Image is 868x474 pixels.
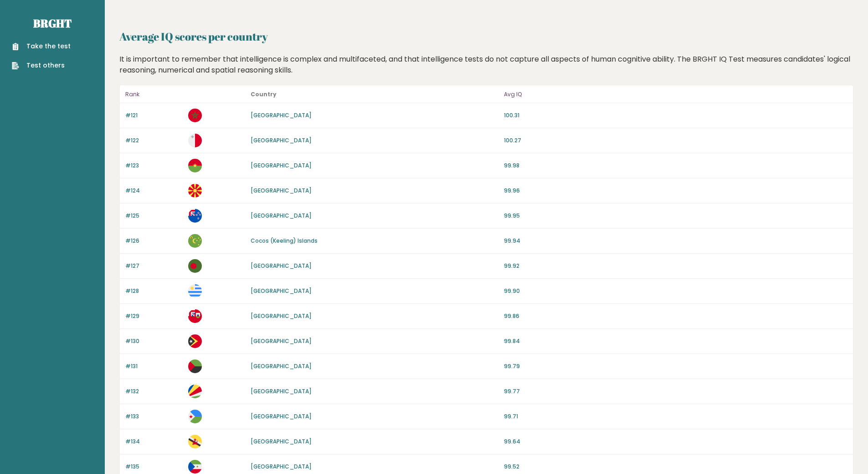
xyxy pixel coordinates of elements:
img: tl.svg [188,334,202,348]
a: Test others [12,61,71,70]
p: #125 [125,212,183,220]
a: Brght [33,16,72,31]
a: [GEOGRAPHIC_DATA] [251,412,312,420]
img: sc.svg [188,385,202,398]
img: bm.svg [188,309,202,323]
div: It is important to remember that intelligence is complex and multifaceted, and that intelligence ... [116,54,857,76]
p: 99.90 [504,287,847,295]
a: [GEOGRAPHIC_DATA] [251,111,312,119]
p: 99.96 [504,187,847,195]
a: [GEOGRAPHIC_DATA] [251,463,312,470]
b: Country [251,90,277,98]
p: #128 [125,287,183,295]
p: #133 [125,412,183,421]
a: [GEOGRAPHIC_DATA] [251,212,312,219]
p: #124 [125,187,183,195]
p: 99.79 [504,362,847,370]
p: #129 [125,312,183,320]
p: 99.98 [504,161,847,170]
img: bn.svg [188,435,202,448]
img: gq.svg [188,460,202,474]
p: #130 [125,337,183,345]
p: Rank [125,89,183,100]
p: 100.27 [504,136,847,145]
h2: Average IQ scores per country [119,28,853,45]
p: #135 [125,463,183,471]
p: 99.86 [504,312,847,320]
img: bf.svg [188,159,202,172]
a: [GEOGRAPHIC_DATA] [251,362,312,370]
p: #131 [125,362,183,370]
img: bd.svg [188,259,202,273]
img: uy.svg [188,284,202,298]
a: [GEOGRAPHIC_DATA] [251,438,312,445]
p: #123 [125,161,183,170]
p: 99.71 [504,412,847,421]
p: 99.92 [504,262,847,270]
p: 99.64 [504,438,847,446]
p: 99.52 [504,463,847,471]
a: [GEOGRAPHIC_DATA] [251,187,312,194]
a: [GEOGRAPHIC_DATA] [251,287,312,295]
img: mq.svg [188,359,202,373]
img: dj.svg [188,410,202,423]
p: 99.94 [504,237,847,245]
img: ma.svg [188,109,202,122]
p: 100.31 [504,111,847,120]
p: #121 [125,111,183,120]
p: 99.77 [504,387,847,396]
img: cc.svg [188,234,202,248]
a: [GEOGRAPHIC_DATA] [251,312,312,320]
p: #127 [125,262,183,270]
p: #132 [125,387,183,396]
p: Avg IQ [504,89,847,100]
img: mk.svg [188,184,202,198]
a: [GEOGRAPHIC_DATA] [251,136,312,144]
p: #134 [125,438,183,446]
img: mt.svg [188,134,202,147]
a: [GEOGRAPHIC_DATA] [251,161,312,169]
a: [GEOGRAPHIC_DATA] [251,262,312,270]
img: nz.svg [188,209,202,223]
p: #126 [125,237,183,245]
p: #122 [125,136,183,145]
a: Take the test [12,42,71,51]
a: [GEOGRAPHIC_DATA] [251,337,312,345]
p: 99.95 [504,212,847,220]
a: Cocos (Keeling) Islands [251,237,318,245]
a: [GEOGRAPHIC_DATA] [251,387,312,395]
p: 99.84 [504,337,847,345]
